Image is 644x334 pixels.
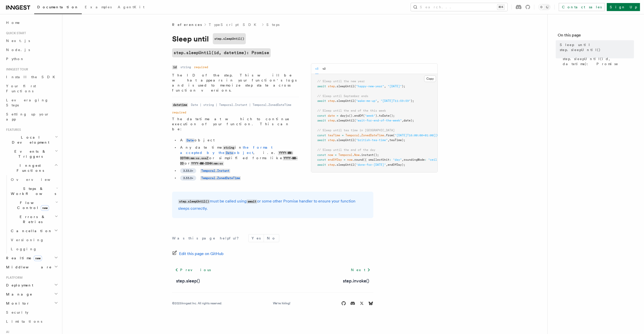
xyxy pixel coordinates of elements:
[9,186,56,196] span: Steps & Workflows
[359,153,374,157] span: .instant
[377,99,379,103] span: ,
[9,200,55,210] span: Flow Control
[179,250,224,257] span: Edit this page on GitHub
[349,114,352,117] span: ()
[11,178,63,182] span: Overview
[393,134,395,137] span: (
[384,134,393,137] span: .from
[342,134,344,137] span: =
[402,119,404,122] span: ,
[335,85,354,88] span: .sleepUntil
[4,290,59,299] button: Manage
[172,265,214,274] a: Previous
[354,138,356,142] span: (
[338,153,352,157] span: Temporal
[4,308,59,317] a: Security
[558,32,634,40] h4: On this page
[4,175,59,254] div: Inngest Functions
[179,145,299,166] li: Any date time in , i.e. or simplified forms like or
[9,214,55,224] span: Errors & Retries
[6,20,20,25] span: Home
[328,114,335,117] span: date
[361,134,384,137] span: ZonedDateTime
[365,114,375,117] span: "week"
[337,114,338,117] span: =
[375,114,377,117] span: )
[352,153,354,157] span: .
[335,163,354,166] span: .sleepUntil
[186,138,194,142] a: Date
[6,319,42,323] span: Limitations
[225,151,234,155] code: Date
[183,169,193,173] span: 3.33.0+
[11,247,37,251] span: Logging
[328,85,335,88] span: step
[4,147,59,161] button: Events & Triggers
[317,148,375,152] span: // Sleep until the end of the day
[317,99,326,103] span: await
[178,199,210,204] code: step.sleepUntil()
[172,22,202,27] span: References
[328,153,333,157] span: now
[317,129,395,132] span: // Sleep until tea time in [GEOGRAPHIC_DATA]
[404,119,414,122] span: date);
[172,301,222,305] div: © 2025 Inngest Inc. All rights reserved.
[9,184,59,198] button: Steps & Workflows
[172,73,299,93] p: The ID of the step. This will be what appears in your function's logs and is used to memoize step...
[352,158,363,161] span: .round
[335,119,354,122] span: .sleepUntil
[4,18,59,27] a: Home
[172,110,186,114] dd: required
[377,114,389,117] span: .toDate
[354,153,359,157] span: Now
[6,48,30,52] span: Node.js
[264,234,279,242] button: No
[328,119,335,122] span: step
[428,158,439,161] span: "ceil"
[497,5,504,10] kbd: ⌘K
[6,39,30,43] span: Next.js
[183,176,193,180] span: 3.33.0+
[538,4,550,10] button: Toggle dark mode
[345,134,359,137] span: Temporal
[4,45,59,54] a: Node.js
[328,99,335,103] span: step
[560,42,634,52] span: Sleep until step.sleepUntil()
[4,299,59,308] button: Monitor
[317,138,326,142] span: await
[4,283,33,288] span: Deployment
[359,134,361,137] span: .
[4,317,59,326] a: Limitations
[34,2,82,14] a: Documentation
[200,176,241,180] code: Temporal.ZonedDateTime
[402,85,405,88] span: );
[317,79,365,83] span: // Sleep until the new year
[389,114,395,117] span: ();
[172,236,242,241] p: Was this page helpful?
[425,158,426,161] span: :
[393,158,402,161] span: "day"
[247,199,257,204] code: await
[395,134,500,137] span: "[DATE]T16:00:00+01:00[[GEOGRAPHIC_DATA]/[GEOGRAPHIC_DATA]]"
[9,226,59,235] button: Cancellation
[4,276,23,280] span: Platform
[4,31,26,35] span: Quick start
[317,109,386,112] span: // Sleep until the end of the this week
[317,158,326,161] span: const
[317,119,326,122] span: await
[34,256,42,261] span: new
[563,56,634,66] span: step.sleepUntil(id, datetime): Promise
[363,158,389,161] span: ({ smallestUnit
[85,5,112,9] span: Examples
[559,3,605,11] a: Contact sales
[607,3,640,11] a: Sign Up
[9,212,59,226] button: Errors & Retries
[4,128,21,132] span: Features
[9,228,52,233] span: Cancellation
[273,301,290,305] a: We're hiring!
[6,57,24,61] span: Python
[213,33,246,44] code: step.sleepUntil()
[200,169,230,173] code: Temporal.Instant
[180,156,298,166] code: YYYY-MM-DD
[180,65,191,69] dd: string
